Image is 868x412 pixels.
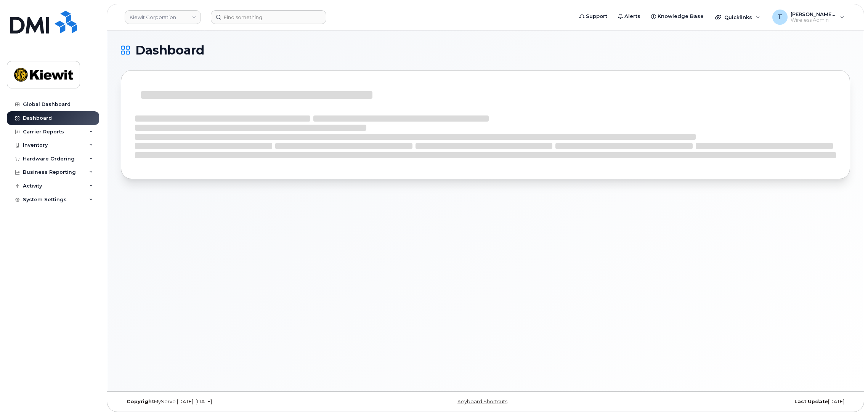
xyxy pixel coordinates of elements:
div: MyServe [DATE]–[DATE] [121,399,364,405]
strong: Last Update [794,399,828,404]
div: [DATE] [607,399,850,405]
a: Keyboard Shortcuts [457,399,507,404]
span: Dashboard [135,45,204,56]
strong: Copyright [127,399,154,404]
